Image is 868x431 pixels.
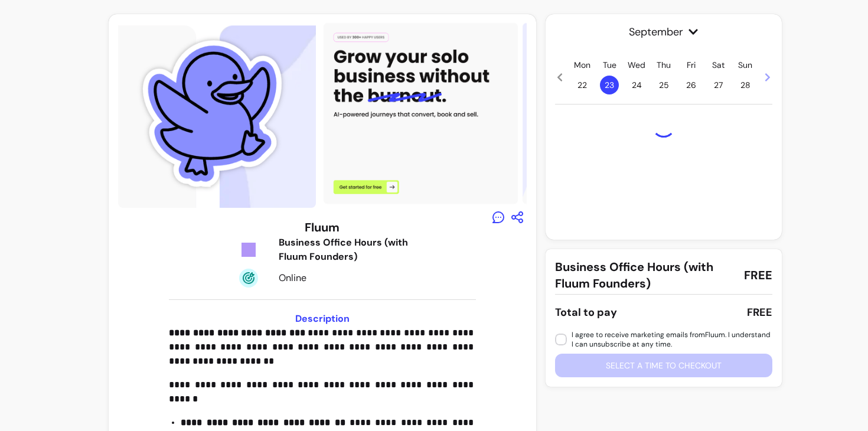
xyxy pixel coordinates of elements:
h3: Fluum [305,219,340,236]
span: FREE [744,267,772,283]
span: 28 [736,76,755,94]
img: Tickets Icon [239,240,258,259]
span: 22 [573,76,592,94]
span: September [555,24,772,40]
img: https://d3pz9znudhj10h.cloudfront.net/e3a06fcc-39e8-4e63-be41-05ac0ed68be5 [118,19,316,208]
div: Loading [652,114,676,138]
span: 26 [681,76,700,94]
div: FREE [747,304,772,321]
p: Thu [657,59,671,71]
span: 23 [600,76,619,94]
img: https://d3pz9znudhj10h.cloudfront.net/83906dca-93fa-4341-909b-8588e63e9608 [321,19,670,208]
div: Total to pay [555,304,617,321]
h3: Description [169,312,475,326]
p: Tue [603,59,616,71]
span: 27 [709,76,727,94]
p: Wed [628,59,645,71]
p: Fri [687,59,696,71]
p: Mon [574,59,590,71]
span: 24 [627,76,646,94]
p: Sat [712,59,725,71]
div: Online [279,271,422,285]
span: 25 [654,76,673,94]
div: Business Office Hours (with Fluum Founders) [279,236,422,264]
span: Business Office Hours (with Fluum Founders) [555,259,735,292]
p: Sun [738,59,752,71]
